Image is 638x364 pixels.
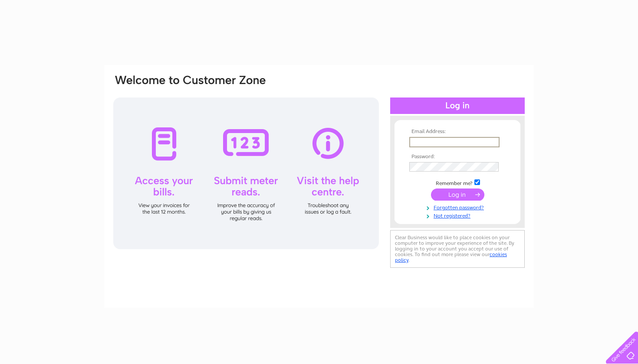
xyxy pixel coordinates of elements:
a: cookies policy [395,251,507,263]
div: Clear Business would like to place cookies on your computer to improve your experience of the sit... [390,230,525,268]
th: Password: [407,154,508,160]
a: Not registered? [409,211,508,219]
td: Remember me? [407,178,508,187]
input: Submit [431,188,484,201]
th: Email Address: [407,129,508,135]
a: Forgotten password? [409,203,508,211]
